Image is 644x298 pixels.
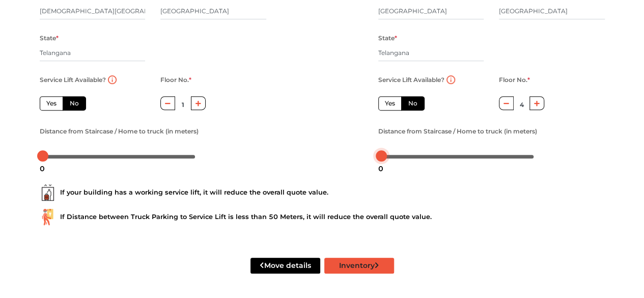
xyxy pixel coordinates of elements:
label: Distance from Staircase / Home to truck (in meters) [378,125,537,138]
label: Service Lift Available? [378,73,444,87]
label: State [40,32,59,45]
img: ... [40,209,56,225]
button: Move details [250,258,320,274]
label: Floor No. [160,73,191,87]
label: State [378,32,397,45]
img: ... [40,184,56,201]
button: Inventory [324,258,394,274]
label: Yes [378,96,402,111]
label: No [401,96,425,111]
div: 0 [374,160,387,177]
label: No [63,96,86,111]
label: Distance from Staircase / Home to truck (in meters) [40,125,199,138]
label: Floor No. [499,73,530,87]
label: Service Lift Available? [40,73,106,87]
div: If Distance between Truck Parking to Service Lift is less than 50 Meters, it will reduce the over... [40,209,605,225]
label: Yes [40,96,63,111]
div: 0 [36,160,49,177]
div: If your building has a working service lift, it will reduce the overall quote value. [40,184,605,201]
